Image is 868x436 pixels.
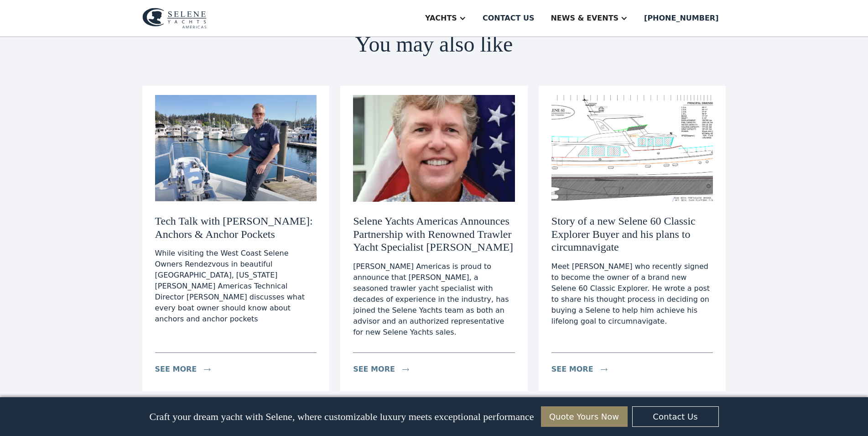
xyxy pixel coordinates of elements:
a: Quote Yours Now [541,406,628,427]
h2: You may also like [355,32,513,57]
img: icon [204,368,211,371]
div: [PHONE_NUMBER] [644,13,718,24]
div: Meet [PERSON_NAME] who recently signed to become the owner of a brand new Selene 60 Classic Explo... [551,261,713,327]
div: [PERSON_NAME] Americas is proud to announce that [PERSON_NAME], a seasoned trawler yacht speciali... [353,261,515,338]
img: logo [142,8,207,29]
h3: Tech Talk with [PERSON_NAME]: Anchors & Anchor Pockets [155,215,317,241]
p: Craft your dream yacht with Selene, where customizable luxury meets exceptional performance [149,411,534,423]
a: Story of a new Selene 60 Classic Explorer Buyer and his plans to circumnavigateMeet [PERSON_NAME]... [539,86,726,391]
div: News & EVENTS [551,13,619,24]
div: While visiting the West Coast Selene Owners Rendezvous in beautiful [GEOGRAPHIC_DATA], [US_STATE]... [155,248,317,325]
a: Selene Yachts Americas Announces Partnership with Renowned Trawler Yacht Specialist [PERSON_NAME]... [340,86,528,391]
div: Contact us [483,13,535,24]
a: Tech Talk with [PERSON_NAME]: Anchors & Anchor PocketsWhile visiting the West Coast Selene Owners... [142,86,330,391]
div: Yachts [425,13,457,24]
div: see more [353,364,395,375]
h3: Selene Yachts Americas Announces Partnership with Renowned Trawler Yacht Specialist [PERSON_NAME] [353,215,515,254]
img: icon [402,368,409,371]
div: see more [551,364,593,375]
a: Contact Us [632,406,719,427]
img: icon [601,368,608,371]
div: see more [155,364,197,375]
h3: Story of a new Selene 60 Classic Explorer Buyer and his plans to circumnavigate [551,215,713,254]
